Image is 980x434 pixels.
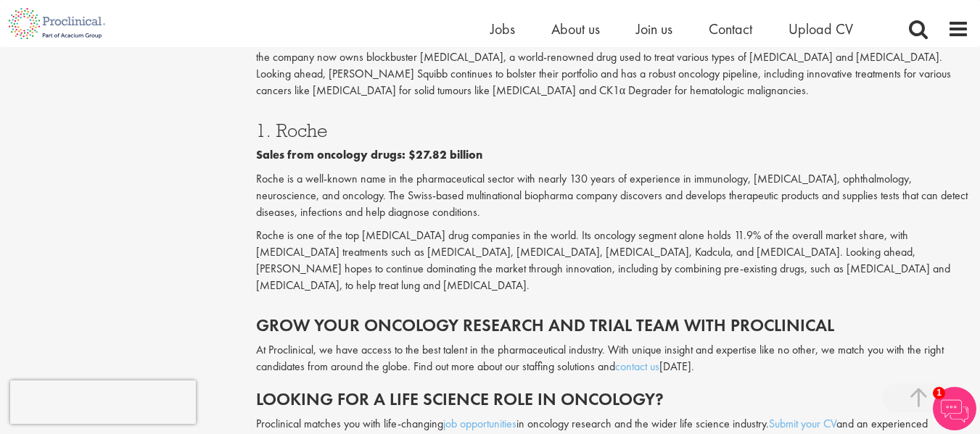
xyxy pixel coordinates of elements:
[769,416,836,431] a: Submit your CV
[551,20,600,38] a: About us
[256,228,969,293] p: Roche is one of the top [MEDICAL_DATA] drug companies in the world. Its oncology segment alone ho...
[709,20,752,38] a: Contact
[256,16,969,99] p: Some of the most well-known oncology drugs in the [PERSON_NAME] Squibb range are [MEDICAL_DATA] (...
[256,171,969,221] p: Roche is a well-known name in the pharmaceutical sector with nearly 130 years of experience in im...
[256,121,969,140] h3: 1. Roche
[933,387,945,399] span: 1
[615,359,659,374] a: contact us
[636,20,672,38] a: Join us
[443,416,516,431] a: job opportunities
[10,380,196,424] iframe: reCAPTCHA
[933,387,976,430] img: Chatbot
[788,20,853,38] a: Upload CV
[490,20,515,38] a: Jobs
[256,147,482,162] b: Sales from oncology drugs: $27.82 billion
[256,342,969,375] p: At Proclinical, we have access to the best talent in the pharmaceutical industry. With unique ins...
[256,390,969,409] h2: Looking for a life science role in oncology?
[256,316,969,335] h2: Grow your oncology research and trial team with Proclinical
